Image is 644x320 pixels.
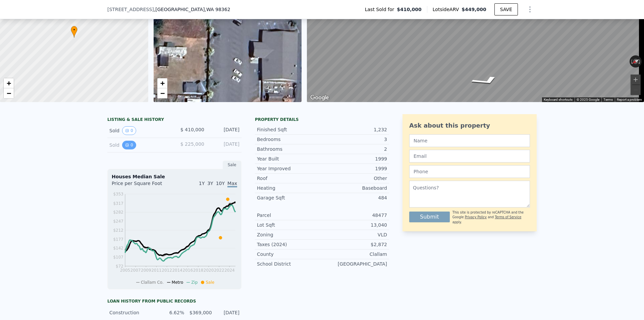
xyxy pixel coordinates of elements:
div: Sold [109,141,169,149]
tspan: 2022 [214,268,224,273]
tspan: $247 [113,219,123,224]
div: Property details [255,117,389,122]
span: • [71,27,77,33]
tspan: 2005 [120,268,130,273]
span: [STREET_ADDRESS] [107,6,154,13]
button: Reset the view [629,56,642,66]
div: 2 [322,146,387,152]
tspan: 2011 [151,268,162,273]
div: 1,232 [322,126,387,133]
span: $449,000 [462,7,486,12]
div: Other [322,175,387,182]
button: SAVE [494,3,518,15]
a: Zoom out [4,88,14,98]
span: © 2025 Google [577,98,599,101]
div: Houses Median Sale [112,173,237,180]
a: Privacy Policy [465,215,487,219]
div: Zoning [257,231,322,238]
span: − [7,89,11,97]
div: [DATE] [216,309,239,316]
span: Metro [172,280,183,285]
tspan: 2007 [130,268,141,273]
button: Keyboard shortcuts [544,97,573,102]
div: 6.62% [161,309,184,316]
div: LISTING & SALE HISTORY [107,117,241,124]
div: 48477 [322,212,387,219]
div: $369,000 [188,309,212,316]
div: $2,872 [322,241,387,248]
input: Phone [409,165,530,178]
div: VLD [322,231,387,238]
tspan: 2012 [162,268,172,273]
tspan: $107 [113,255,123,260]
div: School District [257,261,322,267]
span: Sale [206,280,214,285]
span: $410,000 [397,6,422,13]
span: 1Y [199,181,205,186]
input: Name [409,134,530,147]
span: Max [227,181,237,187]
a: Report a problem [617,98,642,101]
div: Bathrooms [257,146,322,152]
span: 10Y [216,181,225,186]
button: Zoom in [631,75,641,85]
a: Open this area in Google Maps (opens a new window) [309,93,331,102]
div: 484 [322,194,387,201]
div: Loan history from public records [107,299,241,304]
tspan: $282 [113,210,123,215]
div: Construction [109,309,157,316]
span: $ 410,000 [180,127,204,132]
span: + [7,79,11,87]
tspan: 2009 [141,268,151,273]
button: Rotate counterclockwise [630,55,633,67]
div: [DATE] [210,141,239,149]
tspan: 2024 [224,268,235,273]
div: Baseboard [322,185,387,191]
button: View historical data [122,141,136,149]
a: Zoom in [157,78,167,88]
div: Clallam [322,251,387,258]
div: [GEOGRAPHIC_DATA] [322,261,387,267]
tspan: $177 [113,237,123,242]
div: 1999 [322,155,387,162]
tspan: $317 [113,201,123,206]
span: Last Sold for [365,6,397,13]
div: County [257,251,322,258]
a: Zoom in [4,78,14,88]
button: Zoom out [631,85,641,95]
button: Submit [409,212,450,222]
div: Sold [109,126,169,135]
tspan: 2014 [172,268,182,273]
div: 1999 [322,165,387,172]
span: Clallam Co. [141,280,164,285]
span: − [160,89,164,97]
div: Ask about this property [409,121,530,130]
div: Sale [223,161,241,169]
div: Lot Sqft [257,222,322,228]
div: 3 [322,136,387,143]
a: Zoom out [157,88,167,98]
span: + [160,79,164,87]
div: Parcel [257,212,322,219]
div: This site is protected by reCAPTCHA and the Google and apply. [452,210,530,225]
span: , WA 98362 [205,7,230,12]
span: $ 225,000 [180,141,204,147]
tspan: $353 [113,192,123,196]
button: View historical data [122,126,136,135]
div: Price per Square Foot [112,180,174,191]
span: Lotside ARV [433,6,462,13]
tspan: $212 [113,228,123,233]
div: • [71,26,77,38]
span: Zip [191,280,198,285]
div: [DATE] [210,126,239,135]
a: Terms of Service [495,215,521,219]
div: Finished Sqft [257,126,322,133]
tspan: 2020 [204,268,214,273]
path: Go West, Sunnybrook Meadow Ln [461,73,511,88]
div: Year Improved [257,165,322,172]
div: 13,040 [322,222,387,228]
a: Terms (opens in new tab) [603,98,613,101]
div: Year Built [257,155,322,162]
button: Rotate clockwise [638,55,642,67]
button: Show Options [523,3,537,16]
